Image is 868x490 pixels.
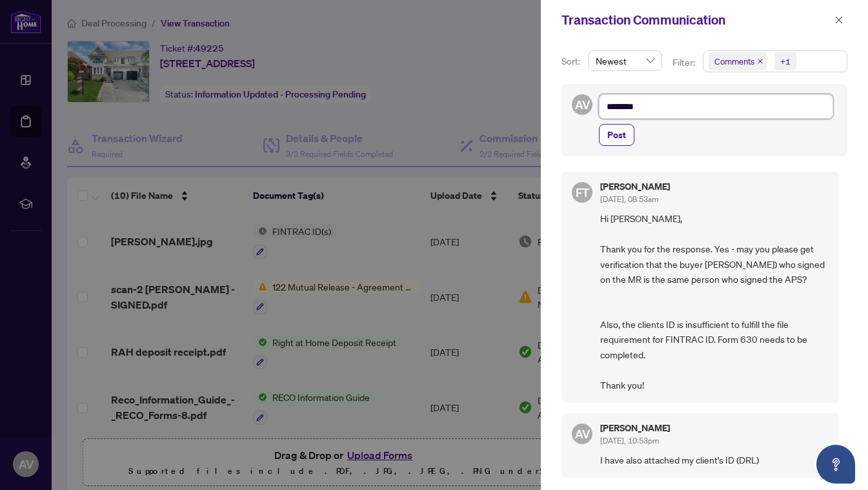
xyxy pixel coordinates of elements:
div: +1 [780,55,791,68]
span: Post [607,125,626,145]
button: Open asap [816,445,855,484]
h5: [PERSON_NAME] [600,182,670,191]
span: close [757,58,763,65]
div: Transaction Communication [561,10,831,30]
span: FT [576,183,589,201]
span: AV [575,96,590,114]
span: Comments [714,55,754,68]
span: Hi [PERSON_NAME], Thank you for the response. Yes - may you please get verification that the buye... [600,211,829,393]
span: Newest [596,51,654,70]
span: AV [575,425,590,443]
span: I have also attached my client's ID (DRL) [600,453,829,467]
span: Comments [709,52,767,70]
span: [DATE], 08:53am [600,194,658,204]
p: Filter: [672,56,697,70]
h5: [PERSON_NAME] [600,424,670,433]
span: [DATE], 10:53pm [600,436,659,445]
p: Sort: [561,54,583,68]
button: Post [599,124,634,146]
span: close [834,15,843,25]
